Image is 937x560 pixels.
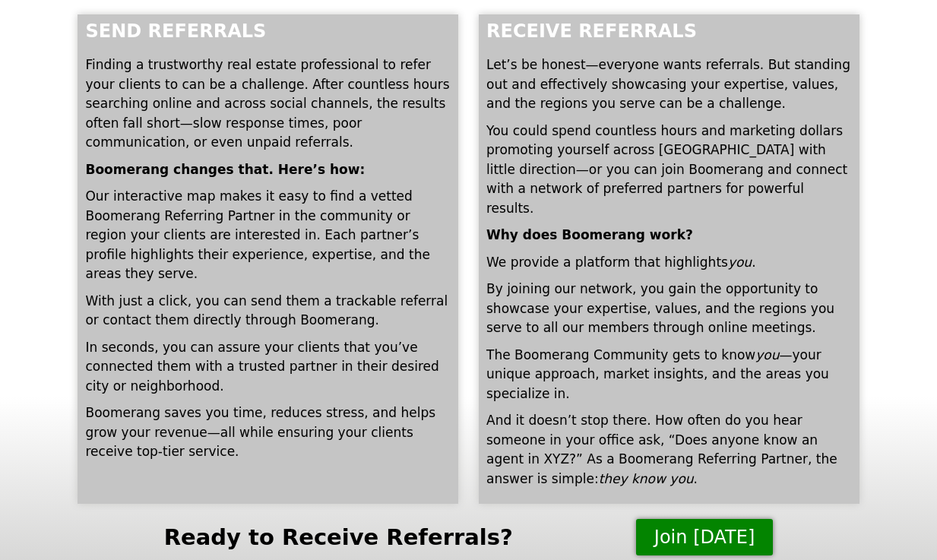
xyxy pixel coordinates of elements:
[728,255,752,270] em: you
[486,253,852,273] p: We provide a platform that highlights .
[85,292,451,331] p: With just a click, you can send them a trackable referral or contact them directly through Boomer...
[486,411,852,489] p: And it doesn’t stop there. How often do you hear someone in your office ask, “Does anyone know an...
[85,338,451,397] p: In seconds, you can assure your clients that you’ve connected them with a trusted partner in thei...
[486,22,852,40] h4: Receive Referrals
[85,55,451,153] p: Finding a trustworthy real estate professional to refer your clients to can be a challenge. After...
[486,280,852,338] p: By joining our network, you gain the opportunity to showcase your expertise, values, and the regi...
[85,162,365,177] strong: Boomerang changes that. Here’s how:
[85,403,451,462] p: Boomerang saves you time, reduces stress, and helps grow your revenue—all while ensuring your cli...
[164,527,513,549] h3: Ready to Receive Referrals?
[85,22,451,40] h4: Send Referrals
[755,347,779,362] em: you
[599,471,694,486] em: they know you
[85,187,451,284] p: Our interactive map makes it easy to find a vetted Boomerang Referring Partner in the community o...
[486,346,852,404] p: The Boomerang Community gets to know —your unique approach, market insights, and the areas you sp...
[654,528,755,546] span: Join [DATE]
[486,122,852,219] p: You could spend countless hours and marketing dollars promoting yourself across [GEOGRAPHIC_DATA]...
[636,519,773,555] a: Join [DATE]
[486,227,693,242] strong: Why does Boomerang work?
[486,55,852,114] p: Let’s be honest—everyone wants referrals. But standing out and effectively showcasing your expert...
